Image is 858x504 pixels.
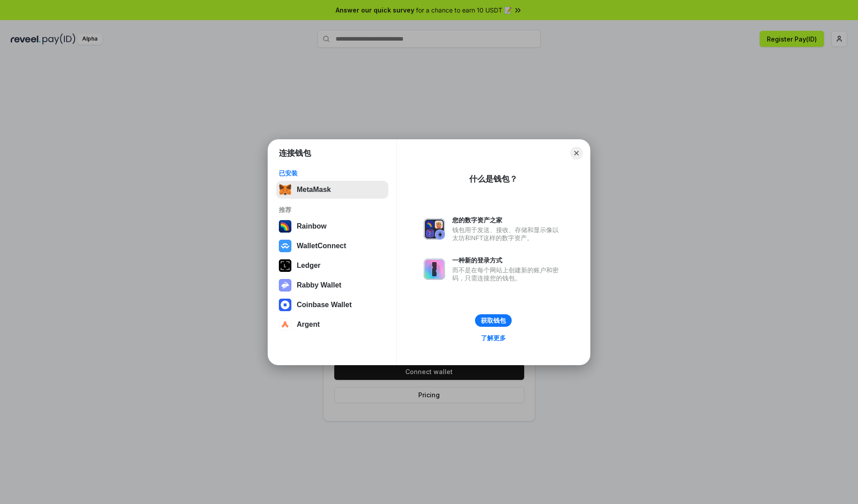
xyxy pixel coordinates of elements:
[481,317,506,325] div: 获取钱包
[424,218,445,240] img: svg+xml,%3Csvg%20xmlns%3D%22http%3A%2F%2Fwww.w3.org%2F2000%2Fsvg%22%20fill%3D%22none%22%20viewBox...
[570,147,583,159] button: Close
[452,216,563,224] div: 您的数字资产之家
[424,258,445,280] img: svg+xml,%3Csvg%20xmlns%3D%22http%3A%2F%2Fwww.w3.org%2F2000%2Fsvg%22%20fill%3D%22none%22%20viewBox...
[276,316,388,333] button: Argent
[452,226,563,242] div: 钱包用于发送、接收、存储和显示像以太坊和NFT这样的数字资产。
[297,281,341,289] div: Rabby Wallet
[276,276,388,294] button: Rabby Wallet
[297,321,320,329] div: Argent
[452,256,563,264] div: 一种新的登录方式
[297,301,352,309] div: Coinbase Wallet
[279,220,291,233] img: svg+xml,%3Csvg%20width%3D%22120%22%20height%3D%22120%22%20viewBox%3D%220%200%20120%20120%22%20fil...
[279,206,386,214] div: 推荐
[279,240,291,252] img: svg+xml,%3Csvg%20width%3D%2228%22%20height%3D%2228%22%20viewBox%3D%220%200%2028%2028%22%20fill%3D...
[279,259,291,272] img: svg+xml,%3Csvg%20xmlns%3D%22http%3A%2F%2Fwww.w3.org%2F2000%2Fsvg%22%20width%3D%2228%22%20height%3...
[297,186,331,194] div: MetaMask
[276,217,388,235] button: Rainbow
[279,318,291,331] img: svg+xml,%3Csvg%20width%3D%2228%22%20height%3D%2228%22%20viewBox%3D%220%200%2028%2028%22%20fill%3D...
[475,314,512,327] button: 获取钱包
[276,257,388,275] button: Ledger
[279,183,291,196] img: svg+xml,%3Csvg%20fill%3D%22none%22%20height%3D%2233%22%20viewBox%3D%220%200%2035%2033%22%20width%...
[297,242,346,250] div: WalletConnect
[279,279,291,292] img: svg+xml,%3Csvg%20xmlns%3D%22http%3A%2F%2Fwww.w3.org%2F2000%2Fsvg%22%20fill%3D%22none%22%20viewBox...
[279,299,291,311] img: svg+xml,%3Csvg%20width%3D%2228%22%20height%3D%2228%22%20viewBox%3D%220%200%2028%2028%22%20fill%3D...
[276,237,388,255] button: WalletConnect
[276,296,388,314] button: Coinbase Wallet
[481,334,506,342] div: 了解更多
[279,169,386,177] div: 已安装
[475,332,511,344] a: 了解更多
[276,181,388,199] button: MetaMask
[297,222,327,230] div: Rainbow
[452,266,563,282] div: 而不是在每个网站上创建新的账户和密码，只需连接您的钱包。
[279,148,311,158] h1: 连接钱包
[469,174,517,184] div: 什么是钱包？
[297,262,320,270] div: Ledger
